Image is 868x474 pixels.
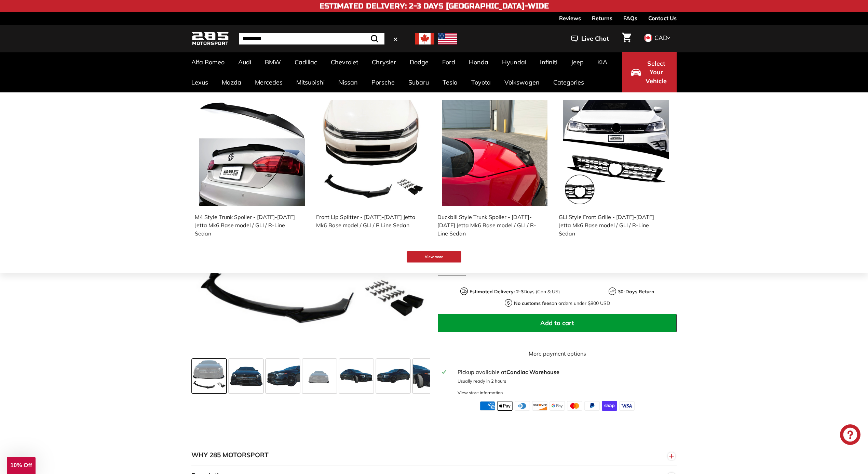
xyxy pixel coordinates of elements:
[403,52,435,72] a: Dodge
[437,96,552,244] a: Duckbill Style Trunk Spoiler - 2011-2018 Jetta Mk6 Base model / GLI / R-Line Sedan Duckbill Style...
[320,2,549,10] h4: Estimated Delivery: 2-3 Days [GEOGRAPHIC_DATA]-Wide
[480,401,495,411] img: american_express
[288,52,324,72] a: Cadillac
[407,251,461,262] button: View more
[470,289,524,295] strong: Estimated Delivery: 2-3
[458,389,503,396] div: View store information
[584,401,600,411] img: paypal
[618,27,635,50] a: Cart
[316,96,431,236] a: Front Lip Splitter - 2011-2018 Jetta Mk6 Base model / GLI / R Line Sedan Front Lip Splitter - [DA...
[458,368,673,376] div: Pickup available at
[185,72,215,92] a: Lexus
[546,72,591,92] a: Categories
[470,288,560,295] p: Days (Can & US)
[619,401,635,411] img: visa
[258,52,288,72] a: BMW
[191,31,229,47] img: Logo_285_Motorsport_areodynamics_components
[567,401,582,411] img: master
[515,401,530,411] img: diners_club
[402,72,436,92] a: Subaru
[215,72,248,92] a: Mazda
[591,52,614,72] a: KIA
[231,52,258,72] a: Audi
[10,462,32,469] span: 10% Off
[324,52,365,72] a: Chevrolet
[622,52,677,92] button: Select Your Vehicle
[462,52,495,72] a: Honda
[540,319,574,327] span: Add to cart
[654,34,667,42] span: CAD
[248,72,289,92] a: Mercedes
[497,401,513,411] img: apple_pay
[435,52,462,72] a: Ford
[365,52,403,72] a: Chrysler
[442,100,547,206] img: Duckbill Style Trunk Spoiler - 2011-2018 Jetta Mk6 Base model / GLI / R-Line Sedan
[533,52,564,72] a: Infiniti
[498,72,546,92] a: Volkswagen
[495,52,533,72] a: Hyundai
[438,314,677,332] button: Add to cart
[7,457,36,474] div: 10% Off
[563,100,668,206] img: GLI Style Front Grille - 2015-2018 Jetta Mk6 Base model / GLI / R-Line Sedan
[412,254,456,259] small: View more
[316,213,424,229] div: Front Lip Splitter - [DATE]-[DATE] Jetta Mk6 Base model / GLI / R Line Sedan
[506,369,559,375] strong: Candiac Warehouse
[514,300,610,307] p: on orders under $800 USD
[623,12,637,24] a: FAQs
[195,96,309,244] a: M4 Style Trunk Spoiler - 2011-2018 Jetta Mk6 Base model / GLI / R-Line Sedan M4 Style Trunk Spoil...
[550,401,565,411] img: google_pay
[559,12,581,24] a: Reviews
[331,72,365,92] a: Nissan
[532,401,547,411] img: discover
[437,213,545,238] div: Duckbill Style Trunk Spoiler - [DATE]-[DATE] Jetta Mk6 Base model / GLI / R-Line Sedan
[592,12,612,24] a: Returns
[239,33,384,44] input: Search
[321,100,426,206] img: Front Lip Splitter - 2011-2018 Jetta Mk6 Base model / GLI / R Line Sedan
[581,34,609,43] span: Live Chat
[436,72,464,92] a: Tesla
[564,52,591,72] a: Jeep
[645,59,668,86] span: Select Your Vehicle
[618,289,654,295] strong: 30-Days Return
[199,100,304,206] img: M4 Style Trunk Spoiler - 2011-2018 Jetta Mk6 Base model / GLI / R-Line Sedan
[514,300,552,306] strong: No customs fees
[648,12,677,24] a: Contact Us
[365,72,402,92] a: Porsche
[559,213,666,238] div: GLI Style Front Grille - [DATE]-[DATE] Jetta Mk6 Base model / GLI / R-Line Sedan
[289,72,331,92] a: Mitsubishi
[602,401,617,411] img: shopify_pay
[559,96,673,244] a: GLI Style Front Grille - 2015-2018 Jetta Mk6 Base model / GLI / R-Line Sedan GLI Style Front Gril...
[438,349,677,358] a: More payment options
[838,424,863,447] inbox-online-store-chat: Shopify online store chat
[195,213,302,238] div: M4 Style Trunk Spoiler - [DATE]-[DATE] Jetta Mk6 Base model / GLI / R-Line Sedan
[562,30,618,47] button: Live Chat
[464,72,498,92] a: Toyota
[458,378,673,384] p: Usually ready in 2 hours
[191,445,677,465] button: WHY 285 MOTORSPORT
[185,52,231,72] a: Alfa Romeo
